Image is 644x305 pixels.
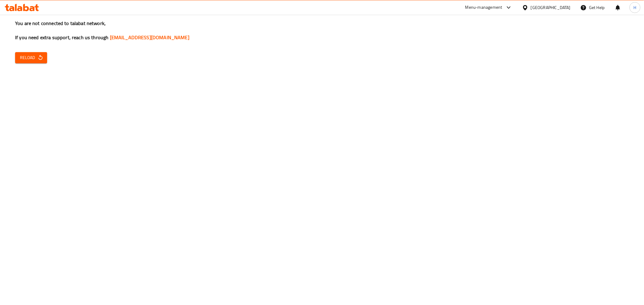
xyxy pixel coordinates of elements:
[110,33,189,42] a: [EMAIL_ADDRESS][DOMAIN_NAME]
[15,52,47,63] button: Reload
[15,20,629,41] h3: You are not connected to talabat network, If you need extra support, reach us through
[633,4,636,11] span: H
[465,4,502,11] div: Menu-management
[531,4,571,11] div: [GEOGRAPHIC_DATA]
[20,54,42,61] span: Reload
